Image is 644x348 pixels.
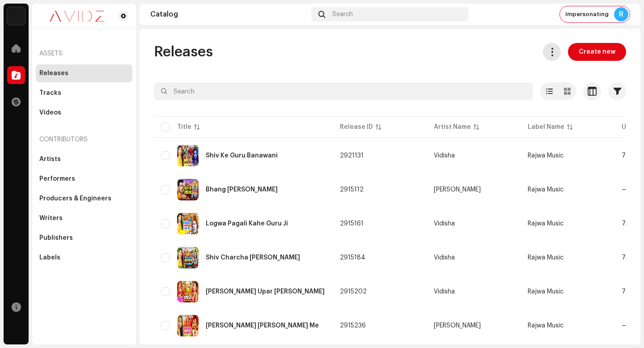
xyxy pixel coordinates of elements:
[332,11,353,18] span: Search
[434,255,513,261] span: Vidisha
[434,123,471,132] div: Artist Name
[36,150,132,168] re-m-nav-item: Artists
[434,323,513,329] span: Shobha Singh
[528,255,563,261] span: Rajwa Music
[528,187,563,193] span: Rajwa Music
[36,43,132,64] re-a-nav-header: Assets
[340,153,364,159] span: 2921131
[528,123,564,132] div: Label Name
[622,323,627,329] span: —
[39,254,60,261] div: Labels
[579,43,615,61] span: Create new
[39,109,61,116] div: Videos
[39,215,63,222] div: Writers
[434,289,455,295] div: Vidisha
[177,145,199,166] img: b9bf2ef2-4080-4766-90b8-0545fed09ee6
[528,153,563,159] span: Rajwa Music
[622,187,627,193] span: —
[206,153,278,159] div: Shiv Ke Guru Banawani
[434,153,513,159] span: Vidisha
[39,175,75,182] div: Performers
[434,187,481,193] div: [PERSON_NAME]
[434,221,455,227] div: Vidisha
[340,123,373,132] div: Release ID
[36,209,132,227] re-m-nav-item: Writers
[206,289,325,295] div: Madwa Upar Sugwa Bole
[39,70,68,77] div: Releases
[39,89,61,97] div: Tracks
[434,289,513,295] span: Vidisha
[528,323,563,329] span: Rajwa Music
[565,11,609,18] span: Impersonating
[7,7,25,25] img: 10d72f0b-d06a-424f-aeaa-9c9f537e57b6
[39,195,111,202] div: Producers & Engineers
[528,221,563,227] span: Rajwa Music
[39,11,114,21] img: 0c631eef-60b6-411a-a233-6856366a70de
[154,82,533,100] input: Search
[177,315,199,336] img: 4e563d34-ae01-4803-bd62-d2e066c8bd5c
[206,323,319,329] div: Bhari Bhari Anjuri Me
[614,7,628,21] div: R
[434,255,455,261] div: Vidisha
[528,289,563,295] span: Rajwa Music
[206,187,278,193] div: Bhang Ke Gola
[340,255,365,261] span: 2915184
[206,255,300,261] div: Shiv Charcha Karaeb Ye Saiya
[434,221,513,227] span: Vidisha
[36,170,132,188] re-m-nav-item: Performers
[36,64,132,82] re-m-nav-item: Releases
[177,247,199,268] img: db8d1abf-c1e0-4e18-9843-53d99493d3ed
[36,129,132,150] re-a-nav-header: Contributors
[36,229,132,247] re-m-nav-item: Publishers
[39,234,73,242] div: Publishers
[39,156,61,163] div: Artists
[340,323,366,329] span: 2915236
[340,221,364,227] span: 2915161
[36,249,132,267] re-m-nav-item: Labels
[36,190,132,208] re-m-nav-item: Producers & Engineers
[177,123,191,132] div: Title
[154,43,213,61] span: Releases
[150,11,308,18] div: Catalog
[434,153,455,159] div: Vidisha
[340,187,364,193] span: 2915112
[568,43,626,61] button: Create new
[340,289,367,295] span: 2915202
[36,84,132,102] re-m-nav-item: Tracks
[177,213,199,234] img: 52b0ebd6-cbbf-46de-9c9d-dbad0028597d
[434,323,481,329] div: [PERSON_NAME]
[177,179,199,200] img: 6a7c35af-ce16-4443-877b-97895bf02ed8
[177,281,199,302] img: 439455e9-cd3f-4ee2-b047-173f02446f76
[434,187,513,193] span: Manu Pandey
[206,221,288,227] div: Logwa Pagali Kahe Guru Ji
[36,104,132,122] re-m-nav-item: Videos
